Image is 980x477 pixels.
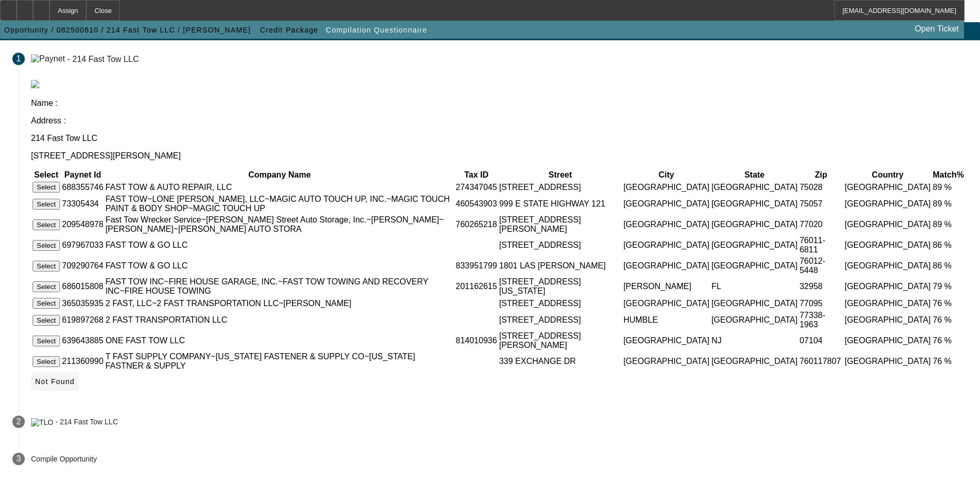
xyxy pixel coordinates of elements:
span: Compilation Questionnaire [326,26,427,34]
td: ONE FAST TOW LLC [105,331,454,351]
button: Select [33,281,60,292]
td: 76 % [932,310,965,330]
button: Select [33,356,60,367]
td: 274347045 [455,181,497,193]
td: [PERSON_NAME] [623,277,710,296]
td: 760265218 [455,215,497,234]
button: Select [33,219,60,230]
td: 201162615 [455,277,497,296]
td: FAST TOW~LONE [PERSON_NAME], LLC~MAGIC AUTO TOUCH UP, INC.~MAGIC TOUCH PAINT & BODY SHOP~MAGIC TO... [105,194,454,214]
td: [GEOGRAPHIC_DATA] [711,297,798,309]
td: [STREET_ADDRESS] [499,181,621,193]
span: Credit Package [260,26,318,34]
button: Select [33,298,60,309]
td: FAST TOW & AUTO REPAIR, LLC [105,181,454,193]
td: 32958 [799,277,843,296]
button: Compilation Questionnaire [323,21,430,39]
a: Open Ticket [911,20,963,38]
div: - 214 Fast Tow LLC [67,54,138,63]
td: 77095 [799,297,843,309]
td: 77338-1963 [799,310,843,330]
button: Select [33,336,60,346]
td: 211360990 [61,352,104,371]
td: 619897268 [61,310,104,330]
td: [STREET_ADDRESS] [499,235,621,255]
td: [GEOGRAPHIC_DATA] [711,310,798,330]
span: 2 [17,417,21,426]
td: [GEOGRAPHIC_DATA] [844,331,931,351]
td: [GEOGRAPHIC_DATA] [844,297,931,309]
span: Not Found [35,377,75,386]
td: [GEOGRAPHIC_DATA] [623,181,710,193]
td: 688355746 [61,181,104,193]
button: Credit Package [257,21,321,39]
th: Company Name [105,170,454,180]
td: [GEOGRAPHIC_DATA] [711,194,798,214]
td: [GEOGRAPHIC_DATA] [844,352,931,371]
td: 339 EXCHANGE DR [499,352,621,371]
td: FAST TOW & GO LLC [105,235,454,255]
td: 86 % [932,235,965,255]
td: 365035935 [61,297,104,309]
td: 2 FAST TRANSPORTATION LLC [105,310,454,330]
th: Select [32,170,60,180]
td: 760117807 [799,352,843,371]
td: [GEOGRAPHIC_DATA] [623,235,710,255]
td: [GEOGRAPHIC_DATA] [711,256,798,276]
td: 86 % [932,256,965,276]
td: 79 % [932,277,965,296]
td: 76011-6811 [799,235,843,255]
button: Select [33,261,60,272]
td: FAST TOW & GO LLC [105,256,454,276]
td: 76 % [932,297,965,309]
td: 07104 [799,331,843,351]
td: 75057 [799,194,843,214]
td: [GEOGRAPHIC_DATA] [844,256,931,276]
td: 686015808 [61,277,104,296]
td: [GEOGRAPHIC_DATA] [623,256,710,276]
td: 89 % [932,181,965,193]
td: 89 % [932,194,965,214]
td: [GEOGRAPHIC_DATA] [711,181,798,193]
p: 214 Fast Tow LLC [31,134,968,143]
td: [GEOGRAPHIC_DATA] [623,297,710,309]
td: 89 % [932,215,965,234]
button: Not Found [31,372,79,391]
img: Paynet [31,54,65,63]
td: Fast Tow Wrecker Service~[PERSON_NAME] Street Auto Storage, Inc.~[PERSON_NAME]~[PERSON_NAME]~[PER... [105,215,454,234]
td: [GEOGRAPHIC_DATA] [623,215,710,234]
p: Name : [31,99,968,108]
td: [STREET_ADDRESS][PERSON_NAME] [499,331,621,351]
td: [STREET_ADDRESS][PERSON_NAME] [499,215,621,234]
p: [STREET_ADDRESS][PERSON_NAME] [31,151,968,161]
p: Address : [31,116,968,125]
td: [GEOGRAPHIC_DATA] [844,194,931,214]
td: 76 % [932,331,965,351]
td: 76 % [932,352,965,371]
img: TLO [31,418,53,426]
span: Opportunity / 082500610 / 214 Fast Tow LLC / [PERSON_NAME] [4,26,251,34]
td: 999 E STATE HIGHWAY 121 [499,194,621,214]
th: Country [844,170,931,180]
span: 1 [17,54,21,63]
td: 77020 [799,215,843,234]
th: Zip [799,170,843,180]
td: 209548978 [61,215,104,234]
td: [STREET_ADDRESS] [499,310,621,330]
button: Select [33,199,60,210]
td: 2 FAST, LLC~2 FAST TRANSPORTATION LLC~[PERSON_NAME] [105,297,454,309]
th: Match% [932,170,965,180]
button: Select [33,240,60,251]
td: T FAST SUPPLY COMPANY~[US_STATE] FASTENER & SUPPLY CO~[US_STATE] FASTNER & SUPPLY [105,352,454,371]
td: [GEOGRAPHIC_DATA] [844,310,931,330]
td: 709290764 [61,256,104,276]
div: - 214 Fast Tow LLC [55,418,118,426]
td: [GEOGRAPHIC_DATA] [844,277,931,296]
td: 1801 LAS [PERSON_NAME] [499,256,621,276]
td: 833951799 [455,256,497,276]
td: 76012-5448 [799,256,843,276]
th: Tax ID [455,170,497,180]
button: Select [33,182,60,193]
td: [GEOGRAPHIC_DATA] [844,215,931,234]
th: Street [499,170,621,180]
